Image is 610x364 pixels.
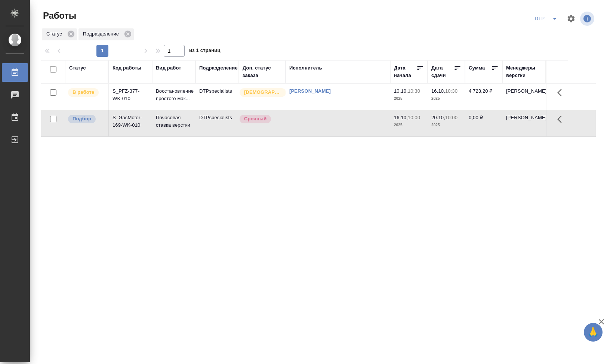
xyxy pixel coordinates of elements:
p: 2025 [431,95,461,102]
p: 10:00 [445,115,457,120]
div: Подразделение [78,28,134,40]
td: DTPspecialists [195,110,239,136]
div: Можно подбирать исполнителей [67,114,104,124]
p: 20.10, [431,115,445,120]
td: S_GacMotor-169-WK-010 [109,110,152,136]
span: из 1 страниц [189,46,221,57]
td: DTPspecialists [195,84,239,110]
td: 0,00 ₽ [465,110,502,136]
p: Почасовая ставка верстки [156,114,192,129]
p: 10:00 [408,115,420,120]
p: Подразделение [83,30,121,38]
p: 10:30 [445,88,457,94]
p: 10:30 [408,88,420,94]
div: split button [532,13,562,25]
p: В работе [73,89,94,96]
button: 🙏 [584,323,603,342]
div: Дата начала [394,64,416,79]
p: Подбор [73,115,91,123]
p: 16.10, [394,115,408,120]
span: Работы [41,10,76,22]
button: Здесь прячутся важные кнопки [553,84,571,102]
td: 4 723,20 ₽ [465,84,502,110]
div: Дата сдачи [431,64,454,79]
span: 🙏 [587,324,600,340]
p: Статус [46,30,65,38]
p: [PERSON_NAME] [506,87,542,95]
p: 16.10, [431,88,445,94]
p: 2025 [394,121,424,129]
div: Вид работ [156,64,181,72]
p: 10.10, [394,88,408,94]
div: Доп. статус заказа [243,64,282,79]
div: Менеджеры верстки [506,64,542,79]
span: Посмотреть информацию [580,12,596,26]
div: Подразделение [199,64,238,72]
p: 2025 [431,121,461,129]
p: [PERSON_NAME] [506,114,542,121]
div: Статус [42,28,77,40]
td: S_PFZ-377-WK-010 [109,84,152,110]
div: Исполнитель [289,64,322,72]
p: 2025 [394,95,424,102]
div: Сумма [469,64,485,72]
p: Восстановление простого мак... [156,87,192,102]
div: Код работы [113,64,141,72]
div: Статус [69,64,86,72]
p: [DEMOGRAPHIC_DATA] [244,89,281,96]
span: Настроить таблицу [562,10,580,28]
p: Срочный [244,115,267,123]
button: Здесь прячутся важные кнопки [553,110,571,128]
a: [PERSON_NAME] [289,88,331,94]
